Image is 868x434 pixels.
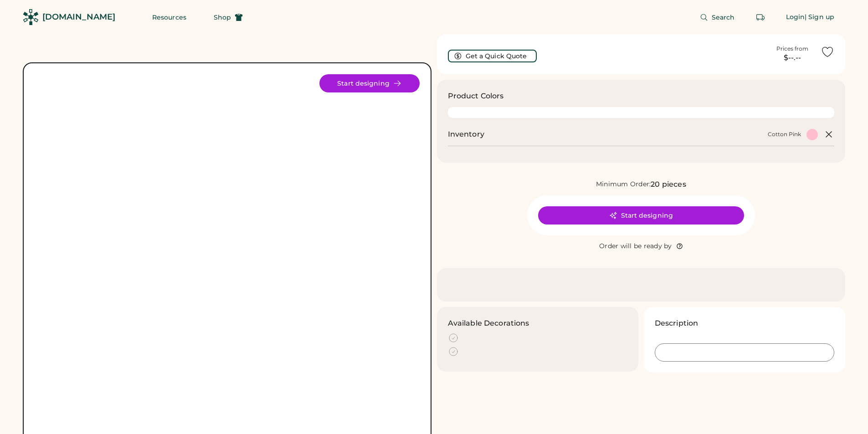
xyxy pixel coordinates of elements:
span: Shop [214,14,231,20]
h3: Product Colors [448,91,504,102]
div: [DOMAIN_NAME] [42,11,115,23]
div: Order will be ready by [599,242,672,251]
h3: Available Decorations [448,318,529,329]
img: Rendered Logo - Screens [23,9,39,25]
button: Search [689,8,746,26]
button: Start designing [538,206,744,225]
button: Retrieve an order [751,8,770,26]
div: Login [786,13,805,22]
div: Cotton Pink [768,131,801,138]
button: Start designing [319,74,420,92]
div: | Sign up [805,13,834,22]
div: Minimum Order: [596,180,651,189]
div: Prices from [776,45,808,52]
button: Resources [141,8,197,26]
span: Search [712,14,735,20]
div: $--.-- [770,52,815,63]
div: 20 pieces [651,179,686,190]
button: Get a Quick Quote [448,50,537,62]
h3: Description [655,318,699,329]
h2: Inventory [448,129,484,140]
button: Shop [203,8,254,26]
